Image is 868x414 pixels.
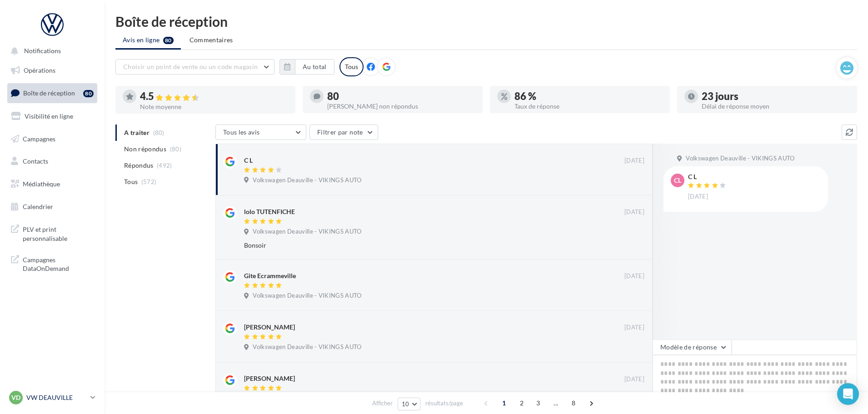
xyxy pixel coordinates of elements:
[624,324,644,332] span: [DATE]
[253,176,361,185] span: Volkswagen Deauville - VIKINGS AUTO
[624,157,644,165] span: [DATE]
[514,91,663,101] div: 86 %
[837,383,859,405] div: Open Intercom Messenger
[279,59,334,75] button: Au total
[531,396,545,410] span: 3
[549,396,563,410] span: ...
[83,90,94,97] div: 80
[141,178,157,185] span: (572)
[115,15,857,28] div: Boîte de réception
[514,103,663,110] div: Taux de réponse
[23,157,48,165] span: Contacts
[372,399,393,408] span: Afficher
[688,174,728,180] div: C L
[26,393,87,402] p: VW DEAUVILLE
[674,176,681,185] span: CL
[5,83,99,103] a: Boîte de réception80
[215,125,306,140] button: Tous les avis
[23,254,94,273] span: Campagnes DataOnDemand
[702,103,850,110] div: Délai de réponse moyen
[7,389,97,406] a: VD VW DEAUVILLE
[24,47,61,55] span: Notifications
[5,152,99,171] a: Contacts
[140,91,288,102] div: 4.5
[253,228,361,236] span: Volkswagen Deauville - VIKINGS AUTO
[5,250,99,277] a: Campagnes DataOnDemand
[23,89,75,97] span: Boîte de réception
[244,156,253,165] div: C L
[624,208,644,216] span: [DATE]
[566,396,581,410] span: 8
[402,400,409,408] span: 10
[244,207,295,216] div: lolo TUTENFICHE
[339,57,364,76] div: Tous
[398,398,421,410] button: 10
[425,399,463,408] span: résultats/page
[157,162,172,169] span: (492)
[25,112,73,120] span: Visibilité en ligne
[295,59,334,75] button: Au total
[23,135,55,142] span: Campagnes
[123,63,258,70] span: Choisir un point de vente ou un code magasin
[624,375,644,384] span: [DATE]
[327,91,475,101] div: 80
[653,339,732,355] button: Modèle de réponse
[23,180,60,188] span: Médiathèque
[5,130,99,149] a: Campagnes
[514,396,529,410] span: 2
[497,396,511,410] span: 1
[253,292,361,300] span: Volkswagen Deauville - VIKINGS AUTO
[253,343,361,351] span: Volkswagen Deauville - VIKINGS AUTO
[23,203,53,210] span: Calendrier
[624,272,644,280] span: [DATE]
[223,128,260,136] span: Tous les avis
[115,59,274,75] button: Choisir un point de vente ou un code magasin
[686,155,794,163] span: Volkswagen Deauville - VIKINGS AUTO
[244,271,296,280] div: Gite Ecrammeville
[688,193,708,201] span: [DATE]
[24,66,55,74] span: Opérations
[244,241,585,250] div: Bonsoir
[327,103,475,110] div: [PERSON_NAME] non répondus
[124,177,138,186] span: Tous
[5,219,99,246] a: PLV et print personnalisable
[702,91,850,101] div: 23 jours
[244,323,295,332] div: [PERSON_NAME]
[124,161,154,170] span: Répondus
[23,223,94,243] span: PLV et print personnalisable
[5,197,99,216] a: Calendrier
[140,104,288,110] div: Note moyenne
[5,175,99,194] a: Médiathèque
[190,35,233,45] span: Commentaires
[170,145,181,153] span: (80)
[309,125,378,140] button: Filtrer par note
[5,107,99,126] a: Visibilité en ligne
[244,374,295,383] div: [PERSON_NAME]
[5,61,99,80] a: Opérations
[124,145,166,154] span: Non répondus
[11,393,20,402] span: VD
